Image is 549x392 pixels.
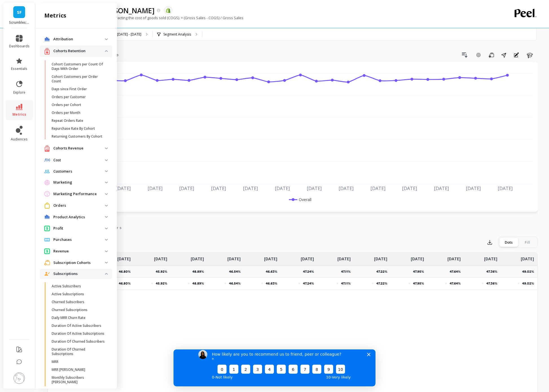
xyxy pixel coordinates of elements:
p: Orders per Cohort [52,103,81,107]
p: Attribution [53,36,105,42]
p: 47.22% [376,281,387,286]
p: [DATE] [264,253,277,262]
p: Cohort Customers per Order Count [52,74,106,83]
img: navigation item icon [44,48,50,55]
p: 47.64% [450,281,461,286]
img: navigation item icon [44,169,50,173]
p: Daily MRR Churn Rate [52,316,85,320]
p: 46.54% [229,269,244,274]
img: down caret icon [105,205,108,206]
span: SF [17,9,22,16]
img: down caret icon [105,182,108,183]
p: 49.02% [522,269,537,274]
img: navigation item icon [44,191,50,197]
p: 47.95% [413,269,427,274]
img: navigation item icon [44,248,50,254]
p: 47.24% [303,281,314,286]
p: 46.80% [119,269,134,274]
p: Duration Of Churned Subscriptions [52,347,106,356]
img: navigation item icon [44,180,50,185]
img: down caret icon [105,250,108,252]
p: Profit [53,226,105,231]
p: [DATE] [447,253,461,262]
p: Active Subscribers [52,284,81,289]
div: Fill [518,238,537,247]
p: Customers [53,169,105,174]
p: Percentage of sales left after subtracting the cost of goods sold (COGS). = (Gross Sales - COGS) ... [47,15,243,20]
img: down caret icon [105,147,108,149]
p: 46.80% [119,281,131,286]
p: Active Subscriptions [52,292,84,296]
span: explore [13,90,25,95]
p: [DATE] [337,253,351,262]
p: 48.89% [192,269,207,274]
p: Repeat Orders Rate [52,118,83,123]
p: 49.02% [522,281,534,286]
p: [DATE] [191,253,204,262]
p: Purchases [53,237,105,243]
p: Cohorts Revenue [53,146,105,151]
img: down caret icon [105,38,108,40]
img: down caret icon [105,273,108,275]
img: down caret icon [105,193,108,195]
p: 47.24% [303,269,317,274]
img: down caret icon [105,239,108,241]
p: Orders per Month [52,111,80,115]
p: Cost [53,157,105,163]
p: Scrumbles: Natural Pet Food [9,20,30,25]
p: [DATE] [117,253,131,262]
span: dashboards [9,44,30,49]
p: Duration Of Active Subscribers [52,323,101,328]
p: 46.63% [266,269,281,274]
p: Monthly Subscribers [PERSON_NAME] [52,375,106,384]
p: 47.36% [486,269,501,274]
p: 47.11% [341,269,354,274]
img: profile picture [14,373,25,384]
img: down caret icon [105,159,108,161]
img: navigation item icon [44,225,50,231]
img: api.shopify.svg [166,8,171,13]
p: [DATE] [154,253,167,262]
p: Revenue [53,248,105,254]
img: down caret icon [105,50,108,52]
img: down caret icon [105,170,108,172]
p: MRR [52,360,58,364]
span: essentials [11,67,27,71]
p: Marketing [53,180,105,185]
img: navigation item icon [44,145,50,152]
p: [DATE] [484,253,497,262]
p: Days since First Order [52,87,87,91]
p: Duration Of Active Subscriptions [52,331,104,336]
p: [DATE] [411,253,424,262]
p: [DATE] [521,253,534,262]
p: Cohorts Retention [53,48,105,54]
p: MRR [PERSON_NAME] [52,367,85,372]
iframe: Survey by Kateryna from Peel [174,349,375,386]
p: Orders per Customer [52,95,86,99]
p: 48.89% [192,281,204,286]
p: [DATE] [374,253,387,262]
p: Subscriptions [53,271,105,277]
p: 47.95% [413,281,424,286]
img: navigation item icon [44,37,50,41]
img: navigation item icon [44,158,50,162]
img: down caret icon [105,216,108,218]
span: metrics [12,112,26,117]
p: Cohort Customers per Count Of Days With Order [52,62,106,71]
p: Marketing Performance [53,191,105,197]
p: Returning Customers By Cohort [52,134,102,139]
div: Dots [499,238,518,247]
img: navigation item icon [44,238,50,241]
p: 45.92% [156,269,171,274]
p: 46.63% [266,281,277,286]
p: Product Analytics [53,214,105,220]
